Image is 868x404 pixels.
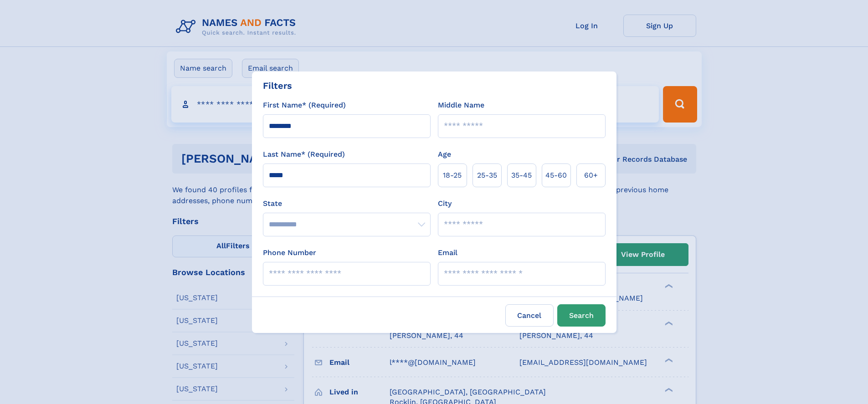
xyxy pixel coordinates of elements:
[443,170,462,181] span: 18‑25
[438,247,457,258] label: Email
[263,247,316,258] label: Phone Number
[438,198,452,209] label: City
[511,170,532,181] span: 35‑45
[263,100,346,111] label: First Name* (Required)
[505,304,554,327] label: Cancel
[438,149,451,160] label: Age
[263,198,431,209] label: State
[477,170,497,181] span: 25‑35
[545,170,567,181] span: 45‑60
[263,79,292,92] div: Filters
[557,304,606,327] button: Search
[438,100,484,111] label: Middle Name
[263,149,345,160] label: Last Name* (Required)
[584,170,598,181] span: 60+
